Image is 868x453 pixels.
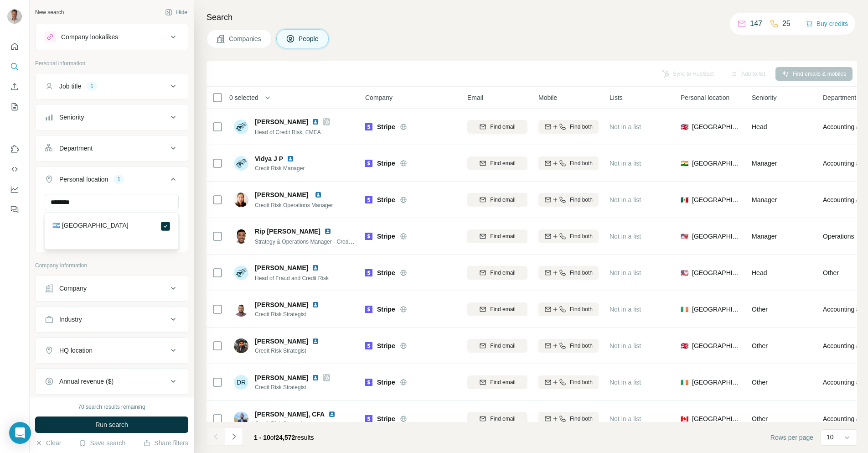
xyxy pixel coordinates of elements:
button: Find email [467,156,527,170]
span: Seniority [752,93,776,102]
span: Find both [570,378,593,386]
span: Find both [570,159,593,167]
button: Feedback [7,201,22,218]
button: Quick start [7,38,22,55]
span: 🇮🇪 [681,305,688,314]
button: Find both [538,412,599,426]
span: Companies [229,34,262,43]
button: Find both [538,229,599,243]
span: Mobile [538,93,557,102]
button: Find both [538,339,599,353]
span: Strategy & Operations Manager - Credit Risk [255,238,363,245]
img: Avatar [7,9,22,24]
span: Stripe [377,122,395,131]
span: Credit Risk Strategist [255,347,330,355]
span: Find email [490,269,515,277]
span: Find both [570,342,593,350]
span: Other [752,306,768,313]
img: LinkedIn logo [312,264,319,271]
span: Manager [752,233,777,240]
span: Find both [570,196,593,204]
span: Stripe [377,232,395,241]
div: Company lookalikes [61,32,118,42]
img: Avatar [234,120,248,134]
button: Clear [35,438,61,448]
p: 147 [750,18,762,29]
span: 🇬🇧 [681,122,688,131]
button: Find email [467,412,527,426]
button: Find both [538,193,599,207]
div: HQ location [59,346,93,355]
div: Department [59,144,93,153]
button: Find both [538,302,599,316]
span: Other [752,379,768,386]
span: Find email [490,196,515,204]
button: Find email [467,120,527,134]
button: Share filters [143,438,188,448]
img: Logo of Stripe [365,269,372,276]
button: Company lookalikes [36,26,188,48]
span: People [299,34,320,43]
img: LinkedIn logo [315,191,322,198]
span: 24,572 [276,434,295,441]
span: Stripe [377,414,395,423]
span: [PERSON_NAME] [255,117,308,126]
span: Not in a list [610,123,641,130]
span: 🇬🇧 [681,341,688,350]
span: [GEOGRAPHIC_DATA] [692,159,741,168]
span: [GEOGRAPHIC_DATA] [692,378,741,387]
button: Use Surfe API [7,161,22,177]
span: Stripe [377,305,395,314]
span: results [254,434,314,441]
span: Not in a list [610,342,641,349]
img: Logo of Stripe [365,379,372,386]
span: 🇺🇸 [681,232,688,241]
button: Enrich CSV [7,78,22,95]
span: Department [823,93,856,102]
button: Search [7,58,22,75]
span: Run search [95,420,128,429]
span: 1 - 10 [254,434,270,441]
button: Hide [159,5,194,19]
span: Rows per page [770,433,813,442]
p: 10 [827,432,834,442]
h4: Search [207,11,857,24]
button: Find email [467,193,527,207]
span: Find email [490,232,515,240]
span: 🇨🇦 [681,414,688,423]
div: DR [234,375,248,390]
span: [PERSON_NAME] [255,191,308,198]
span: [PERSON_NAME], CFA [255,410,325,419]
span: Not in a list [610,269,641,276]
span: Find email [490,159,515,167]
span: [GEOGRAPHIC_DATA] [692,195,741,204]
span: 🇲🇽 [681,195,688,204]
span: Find email [490,415,515,423]
span: [GEOGRAPHIC_DATA] [692,232,741,241]
span: Stripe [377,378,395,387]
button: Run search [35,417,188,433]
span: Not in a list [610,306,641,313]
button: Find email [467,339,527,353]
span: Stripe [377,159,395,168]
img: Logo of Stripe [365,196,372,203]
span: Rip [PERSON_NAME] [255,227,320,236]
button: Save search [79,438,125,448]
div: Company [59,284,87,293]
span: Vidya J P [255,154,283,163]
img: Logo of Stripe [365,415,372,422]
span: Find both [570,305,593,313]
span: of [270,434,276,441]
span: [PERSON_NAME] [255,373,308,382]
button: HQ location [36,339,188,361]
button: Buy credits [806,17,848,30]
span: [GEOGRAPHIC_DATA] [692,414,741,423]
span: Not in a list [610,196,641,203]
img: LinkedIn logo [312,338,319,345]
span: [PERSON_NAME] [255,263,308,272]
button: Personal location1 [36,168,188,194]
div: 1 [87,82,97,90]
span: Other [752,415,768,422]
button: Dashboard [7,181,22,198]
span: Head [752,123,767,130]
